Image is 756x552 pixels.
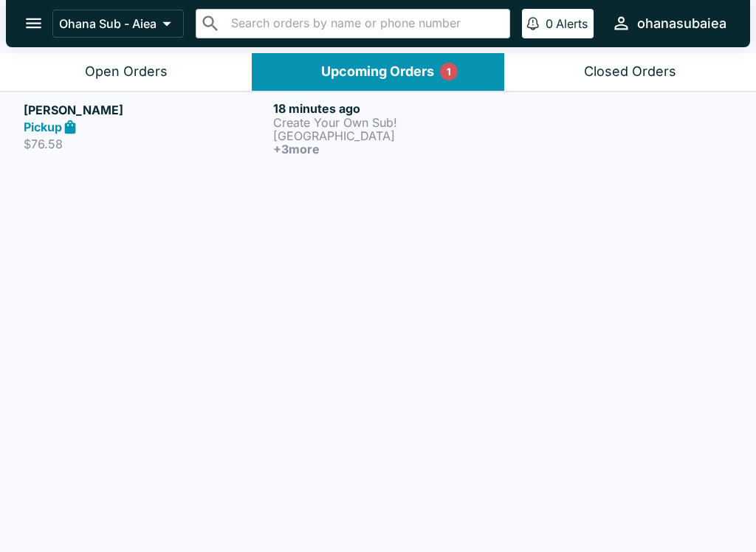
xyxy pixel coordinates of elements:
[24,137,267,151] p: $76.58
[59,16,157,31] p: Ohana Sub - Aiea
[52,10,184,38] button: Ohana Sub - Aiea
[15,4,52,42] button: open drawer
[447,64,451,79] p: 1
[273,116,517,129] p: Create Your Own Sub!
[273,129,517,142] p: [GEOGRAPHIC_DATA]
[273,101,517,116] h6: 18 minutes ago
[85,63,168,80] div: Open Orders
[584,63,676,80] div: Closed Orders
[556,16,588,31] p: Alerts
[273,142,517,156] h6: + 3 more
[546,16,553,31] p: 0
[227,13,504,34] input: Search orders by name or phone number
[321,63,434,80] div: Upcoming Orders
[605,7,732,39] button: ohanasubaiea
[637,15,726,32] div: ohanasubaiea
[24,101,267,119] h5: [PERSON_NAME]
[24,120,62,134] strong: Pickup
